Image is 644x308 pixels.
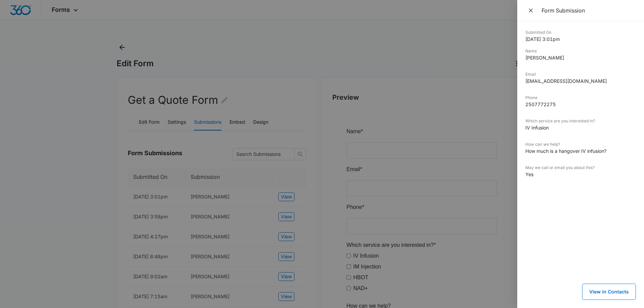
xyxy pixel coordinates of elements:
label: NAD+ [10,160,25,168]
label: IV Infusion [10,128,36,136]
label: IM Injection [10,139,38,147]
span: Submit [32,273,49,278]
dd: [PERSON_NAME] [525,54,636,61]
dt: May we call or email you about this? [525,165,636,171]
small: You agree to receive future emails and understand you may opt-out at any time [3,250,154,262]
dd: 2507772275 [525,101,636,108]
span: Phone [3,80,19,86]
dd: IV Infusion [525,124,636,131]
dd: How much is a hangover IV infusion? [525,147,636,155]
dt: How can we help? [525,141,636,147]
button: Submit [3,268,79,283]
dd: Yes [525,171,636,178]
button: Close [525,5,538,16]
div: Form Submission [542,7,636,14]
span: Close [527,6,535,15]
dt: Which service are you interested in? [525,118,636,124]
span: Name [3,4,18,10]
dt: Phone [525,95,636,101]
span: Which service are you interested in? [3,118,91,124]
dt: Email [525,71,636,77]
dt: Submitted On [525,29,636,35]
span: How can we help? [3,179,48,185]
span: Email [3,42,17,48]
dd: [EMAIL_ADDRESS][DOMAIN_NAME] [525,77,636,85]
label: HBOT [10,149,25,158]
span: May we call or email you about this? [3,226,91,231]
button: View in Contacts [582,284,636,300]
dt: Name [525,48,636,54]
dd: [DATE] 3:01pm [525,35,636,43]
